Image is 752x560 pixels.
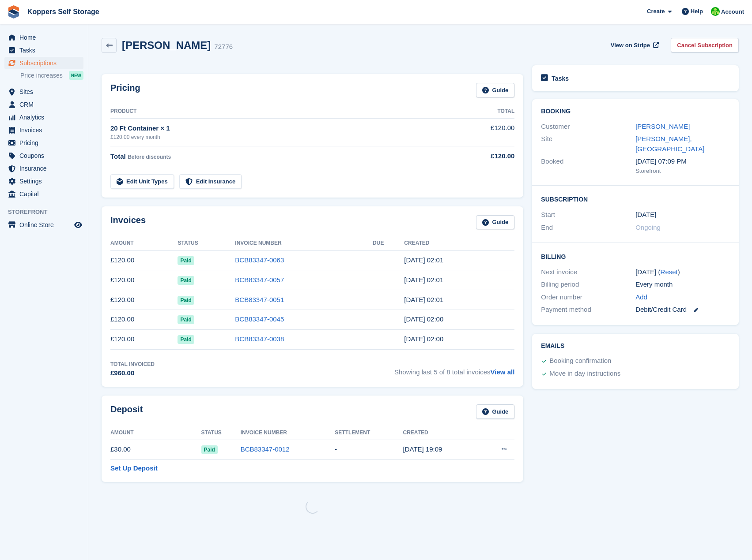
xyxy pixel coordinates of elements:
[404,236,514,250] th: Created
[452,105,514,119] th: Total
[20,71,63,80] span: Price increases
[110,133,452,141] div: £120.00 every month
[19,219,72,231] span: Online Store
[4,175,83,187] a: menu
[661,268,678,276] a: Reset
[128,154,171,160] span: Before discounts
[394,360,514,378] span: Showing last 5 of 8 total invoices
[4,111,83,123] a: menu
[4,188,83,200] a: menu
[635,267,730,277] div: [DATE] ( )
[19,57,72,69] span: Subscriptions
[635,292,647,302] a: Add
[4,31,83,44] a: menu
[4,137,83,149] a: menu
[4,57,83,69] a: menu
[19,31,72,44] span: Home
[635,224,661,231] span: Ongoing
[549,356,611,366] div: Booking confirmation
[110,153,126,160] span: Total
[110,83,140,97] h2: Pricing
[541,122,635,132] div: Customer
[178,236,235,250] th: Status
[541,280,635,290] div: Billing period
[541,305,635,315] div: Payment method
[635,135,704,153] a: [PERSON_NAME], [GEOGRAPHIC_DATA]
[20,71,83,80] a: Price increases NEW
[7,5,20,19] img: stora-icon-8386f47178a22dfd0bd8f6a31ec36ba5ce8667c1dd55bd0f319d3a0aa187defe.svg
[4,149,83,162] a: menu
[452,151,514,161] div: £120.00
[235,276,284,284] a: BCB83347-0057
[110,174,174,189] a: Edit Unit Types
[691,7,703,16] span: Help
[235,236,373,250] th: Invoice Number
[241,426,335,440] th: Invoice Number
[19,111,72,123] span: Analytics
[611,41,650,50] span: View on Stripe
[235,315,284,323] a: BCB83347-0045
[541,343,730,350] h2: Emails
[19,98,72,111] span: CRM
[541,194,730,203] h2: Subscription
[4,44,83,56] a: menu
[549,369,620,379] div: Move in day instructions
[635,210,656,220] time: 2025-02-15 01:00:00 UTC
[178,276,194,285] span: Paid
[635,167,730,175] div: Storefront
[635,280,730,290] div: Every month
[476,215,515,230] a: Guide
[541,134,635,154] div: Site
[476,404,515,419] a: Guide
[201,426,241,440] th: Status
[635,305,730,315] div: Debit/Credit Card
[110,290,178,310] td: £120.00
[235,296,284,303] a: BCB83347-0051
[552,75,569,82] h2: Tasks
[373,236,404,250] th: Due
[110,250,178,270] td: £120.00
[178,335,194,344] span: Paid
[110,463,158,474] a: Set Up Deposit
[19,149,72,162] span: Coupons
[110,404,143,419] h2: Deposit
[110,105,452,119] th: Product
[635,157,730,167] div: [DATE] 07:09 PM
[122,39,211,51] h2: [PERSON_NAME]
[403,445,442,453] time: 2025-02-14 19:09:49 UTC
[235,256,284,264] a: BCB83347-0063
[19,86,72,98] span: Sites
[541,252,730,261] h2: Billing
[4,219,83,231] a: menu
[110,310,178,329] td: £120.00
[19,175,72,187] span: Settings
[110,236,178,250] th: Amount
[404,315,443,323] time: 2025-06-15 01:00:35 UTC
[110,123,452,134] div: 20 Ft Container × 1
[4,124,83,136] a: menu
[19,44,72,56] span: Tasks
[711,7,720,16] img: Laurene forey
[452,118,514,146] td: £120.00
[607,38,661,52] a: View on Stripe
[110,426,201,440] th: Amount
[541,292,635,302] div: Order number
[335,426,403,440] th: Settlement
[404,335,443,343] time: 2025-05-15 01:00:39 UTC
[110,440,201,459] td: £30.00
[110,215,146,230] h2: Invoices
[241,445,290,453] a: BCB83347-0012
[541,267,635,277] div: Next invoice
[201,445,218,454] span: Paid
[404,256,443,264] time: 2025-09-15 01:01:07 UTC
[178,296,194,305] span: Paid
[671,38,739,52] a: Cancel Subscription
[19,188,72,200] span: Capital
[179,174,242,189] a: Edit Insurance
[110,329,178,349] td: £120.00
[19,137,72,149] span: Pricing
[541,157,635,175] div: Booked
[73,220,83,230] a: Preview store
[24,4,103,19] a: Koppers Self Storage
[178,256,194,265] span: Paid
